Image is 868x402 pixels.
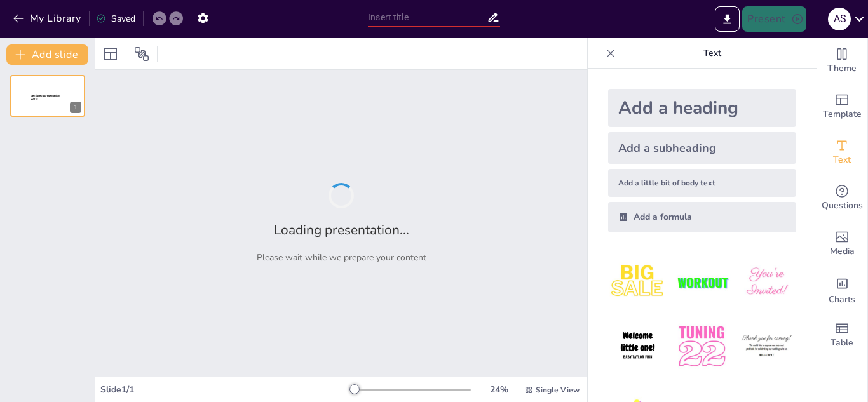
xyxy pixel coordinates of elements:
button: Export to PowerPoint [715,6,740,32]
div: Add a table [817,312,867,358]
img: 4.jpeg [608,317,667,376]
div: Add ready made slides [817,84,867,130]
span: Charts [829,293,855,307]
div: Layout [100,44,121,64]
span: Questions [822,199,863,213]
div: 24 % [484,384,514,396]
span: Text [833,153,851,167]
div: 1 [10,75,85,117]
button: Present [742,6,806,32]
p: Text [621,38,804,69]
img: 1.jpeg [608,253,667,312]
div: Add a subheading [608,132,796,164]
div: Add a heading [608,89,796,127]
div: Add a little bit of body text [608,169,796,197]
span: Table [831,336,853,350]
img: 5.jpeg [672,317,731,376]
span: Position [134,46,149,62]
img: 2.jpeg [672,253,731,312]
input: Insert title [368,8,487,27]
button: Add slide [6,44,88,65]
span: Template [823,107,862,121]
div: 1 [70,102,81,113]
p: Please wait while we prepare your content [257,251,426,264]
div: Add text boxes [817,130,867,175]
span: Sendsteps presentation editor [31,94,60,101]
img: 6.jpeg [737,317,796,376]
div: Get real-time input from your audience [817,175,867,221]
h2: Loading presentation... [274,221,409,239]
span: Media [830,245,855,258]
div: Slide 1 / 1 [100,384,349,396]
div: Add charts and graphs [817,267,867,312]
button: A s [828,6,851,32]
span: Theme [827,62,857,76]
div: Change the overall theme [817,38,867,84]
div: A s [828,8,851,30]
div: Add images, graphics, shapes or video [817,221,867,267]
div: Saved [96,13,135,25]
div: Add a formula [608,202,796,232]
img: 3.jpeg [737,253,796,312]
button: My Library [10,8,86,29]
span: Single View [536,385,580,395]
